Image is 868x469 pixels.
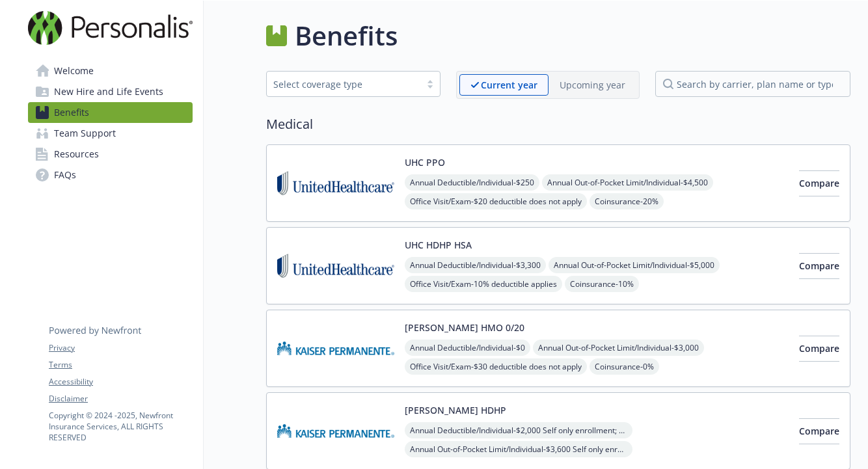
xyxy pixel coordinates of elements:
[405,174,539,191] span: Annual Deductible/Individual - $250
[49,393,192,405] a: Disclaimer
[28,165,193,185] a: FAQs
[54,123,116,144] span: Team Support
[590,193,664,209] span: Coinsurance - 20%
[405,257,546,273] span: Annual Deductible/Individual - $3,300
[799,253,839,279] button: Compare
[54,102,89,123] span: Benefits
[277,238,394,293] img: United Healthcare Insurance Company carrier logo
[54,144,99,165] span: Resources
[590,358,659,375] span: Coinsurance - 0%
[54,165,76,185] span: FAQs
[405,321,524,334] button: [PERSON_NAME] HMO 0/20
[266,114,850,134] h2: Medical
[277,403,394,459] img: Kaiser Permanente Insurance Company carrier logo
[542,174,713,191] span: Annual Out-of-Pocket Limit/Individual - $4,500
[799,425,839,437] span: Compare
[799,336,839,362] button: Compare
[405,193,587,209] span: Office Visit/Exam - $20 deductible does not apply
[295,16,398,55] h1: Benefits
[560,78,625,92] p: Upcoming year
[655,71,850,97] input: search by carrier, plan name or type
[273,77,414,91] div: Select coverage type
[49,342,192,354] a: Privacy
[405,441,632,457] span: Annual Out-of-Pocket Limit/Individual - $3,600 Self only enrollment; $3,600 for any one member wi...
[405,358,587,375] span: Office Visit/Exam - $30 deductible does not apply
[277,155,394,211] img: United Healthcare Insurance Company carrier logo
[533,340,704,356] span: Annual Out-of-Pocket Limit/Individual - $3,000
[277,321,394,376] img: Kaiser Permanente Insurance Company carrier logo
[49,376,192,388] a: Accessibility
[799,342,839,355] span: Compare
[28,60,193,81] a: Welcome
[799,260,839,272] span: Compare
[28,123,193,144] a: Team Support
[49,410,192,443] p: Copyright © 2024 - 2025 , Newfront Insurance Services, ALL RIGHTS RESERVED
[799,177,839,189] span: Compare
[28,81,193,102] a: New Hire and Life Events
[28,102,193,123] a: Benefits
[405,422,632,438] span: Annual Deductible/Individual - $2,000 Self only enrollment; $3,300 for any one member within a fa...
[405,340,530,356] span: Annual Deductible/Individual - $0
[799,170,839,196] button: Compare
[405,238,472,252] button: UHC HDHP HSA
[565,276,639,292] span: Coinsurance - 10%
[28,144,193,165] a: Resources
[49,359,192,371] a: Terms
[405,276,562,292] span: Office Visit/Exam - 10% deductible applies
[549,257,720,273] span: Annual Out-of-Pocket Limit/Individual - $5,000
[405,155,445,169] button: UHC PPO
[481,78,537,92] p: Current year
[54,81,163,102] span: New Hire and Life Events
[799,418,839,444] button: Compare
[54,60,94,81] span: Welcome
[405,403,506,417] button: [PERSON_NAME] HDHP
